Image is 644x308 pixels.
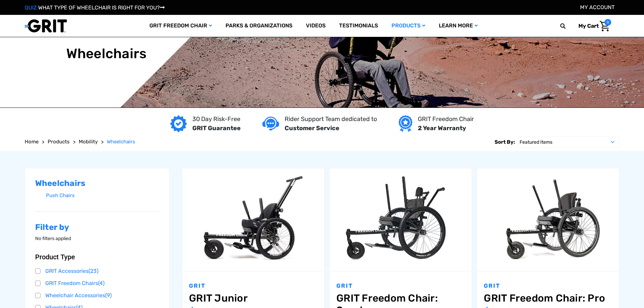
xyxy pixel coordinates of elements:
[35,290,160,301] a: Wheelchair Accessories(9)
[285,115,377,124] p: Rider Support Team dedicated to
[563,19,573,33] input: Search
[336,282,465,290] p: GRIT
[299,15,332,37] a: Videos
[35,179,160,188] h2: Wheelchairs
[35,266,160,276] a: GRIT Accessories(23)
[79,138,98,146] a: Mobility
[48,138,70,146] a: Products
[182,172,324,267] img: GRIT Junior: GRIT Freedom Chair all terrain wheelchair engineered specifically for kids
[477,168,619,271] a: GRIT Freedom Chair: Pro,$5,495.00
[192,115,241,124] p: 30 Day Risk-Free
[399,115,412,132] img: Year warranty
[604,19,611,26] span: 0
[189,282,317,290] p: GRIT
[25,138,39,146] a: Home
[105,292,112,299] span: (9)
[219,15,299,37] a: Parks & Organizations
[495,136,515,148] label: Sort By:
[46,191,160,200] a: Push Chairs
[35,253,75,261] span: Product Type
[332,15,385,37] a: Testimonials
[477,172,619,267] img: GRIT Freedom Chair Pro: the Pro model shown including contoured Invacare Matrx seatback, Spinergy...
[66,46,147,62] h1: Wheelchairs
[192,124,241,132] strong: GRIT Guarantee
[285,124,339,132] strong: Customer Service
[35,253,160,261] button: Product Type
[484,282,612,290] p: GRIT
[170,115,187,132] img: GRIT Guarantee
[418,115,474,124] p: GRIT Freedom Chair
[25,4,38,11] span: QUIZ:
[35,235,160,242] p: No filters applied
[578,23,599,29] span: My Cart
[262,117,279,131] img: Customer service
[48,139,70,145] span: Products
[484,292,612,304] a: GRIT Freedom Chair: Pro,$5,495.00
[580,4,615,10] a: Account
[143,15,219,37] a: GRIT Freedom Chair
[79,139,98,145] span: Mobility
[35,278,160,288] a: GRIT Freedom Chairs(4)
[330,168,472,271] a: GRIT Freedom Chair: Spartan,$3,995.00
[107,138,135,146] a: Wheelchairs
[418,124,466,132] strong: 2 Year Warranty
[107,139,135,145] span: Wheelchairs
[385,15,432,37] a: Products
[330,172,472,267] img: GRIT Freedom Chair: Spartan
[182,168,324,271] a: GRIT Junior,$4,995.00
[25,4,165,11] a: QUIZ:WHAT TYPE OF WHEELCHAIR IS RIGHT FOR YOU?
[25,19,67,33] img: GRIT All-Terrain Wheelchair and Mobility Equipment
[432,15,484,37] a: Learn More
[600,21,610,31] img: Cart
[189,292,317,304] a: GRIT Junior,$4,995.00
[98,280,104,286] span: (4)
[35,222,160,232] h2: Filter by
[25,139,39,145] span: Home
[89,268,98,274] span: (23)
[573,19,611,33] a: Cart with 0 items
